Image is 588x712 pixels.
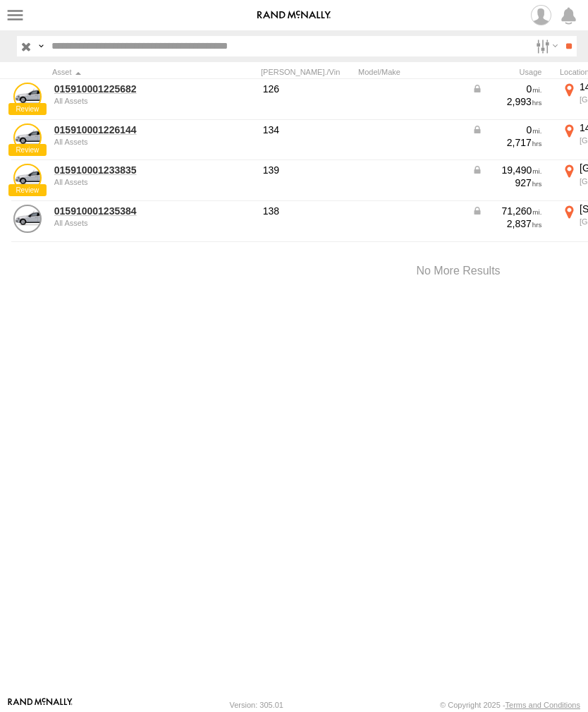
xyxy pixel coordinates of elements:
[472,123,542,136] div: Data from Vehicle CANbus
[472,217,542,230] div: 2,837
[230,701,283,709] div: Version: 305.01
[52,67,193,77] div: Click to Sort
[470,67,554,77] div: Usage
[257,11,331,20] img: rand-logo.svg
[263,123,350,136] div: 134
[8,698,73,712] a: Visit our Website
[358,67,464,77] div: Model/Make
[54,164,191,176] a: 015910001233835
[506,701,580,709] a: Terms and Conditions
[13,83,42,111] a: View Asset Details
[472,205,542,217] div: Data from Vehicle CANbus
[261,67,353,77] div: [PERSON_NAME]./Vin
[472,136,542,149] div: 2,717
[472,95,542,108] div: 2,993
[530,36,561,56] label: Search Filter Options
[54,83,191,95] a: 015910001225682
[472,164,542,176] div: Data from Vehicle CANbus
[54,205,191,217] a: 015910001235384
[472,83,542,95] div: Data from Vehicle CANbus
[54,219,191,227] div: undefined
[54,123,191,136] a: 015910001226144
[54,97,191,105] div: undefined
[263,83,350,95] div: 126
[54,178,191,186] div: undefined
[13,123,42,152] a: View Asset Details
[54,138,191,146] div: undefined
[13,205,42,233] a: View Asset Details
[263,164,350,176] div: 139
[13,164,42,192] a: View Asset Details
[263,205,350,217] div: 138
[35,36,47,56] label: Search Query
[440,701,580,709] div: © Copyright 2025 -
[472,176,542,189] div: 927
